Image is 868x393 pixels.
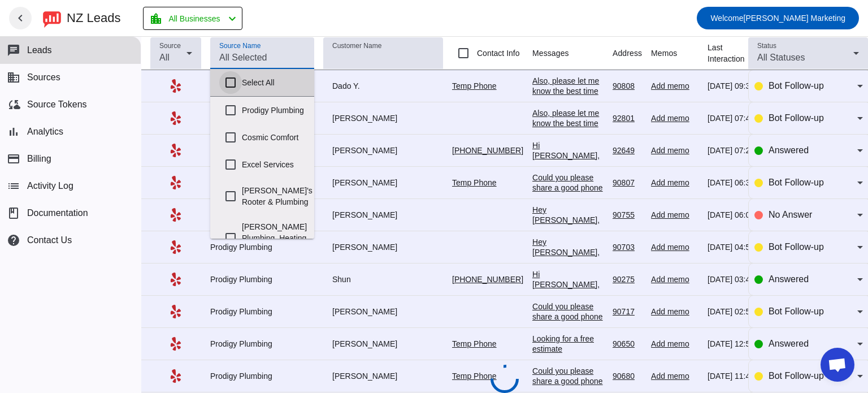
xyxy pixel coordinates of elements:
[769,145,809,155] span: Answered
[210,306,314,317] div: Prodigy Plumbing
[532,76,604,106] div: Also, please let me know the best time for you to talk.​
[242,152,305,177] label: Excel Services
[708,81,769,91] div: [DATE] 09:31:PM
[708,306,769,317] div: [DATE] 02:50:PM
[242,214,307,262] label: [PERSON_NAME] Plumbing, Heating & Air
[532,140,604,242] div: Hi [PERSON_NAME], Thank you for providing your information! We'll get back to you as soon as poss...
[769,274,809,284] span: Answered
[613,242,642,252] div: 90703
[532,172,604,223] div: Could you please share a good phone number to discuss your request in more detail?​
[149,12,163,25] mat-icon: location_city
[159,53,170,62] span: All
[452,81,497,90] a: Temp Phone
[613,81,642,91] div: 90808
[613,178,642,188] div: 90807
[708,274,769,284] div: [DATE] 03:40:PM
[210,242,314,252] div: Prodigy Plumbing
[7,71,20,84] mat-icon: business
[769,210,812,219] span: No Answer
[7,152,20,166] mat-icon: payment
[532,205,604,317] div: Hey [PERSON_NAME], Did you still need help? This month we are also offering a discounted hvac tun...
[27,72,60,83] span: Sources
[323,371,443,381] div: [PERSON_NAME]
[452,146,523,155] a: [PHONE_NUMBER]
[757,42,776,50] mat-label: Status
[532,269,604,351] div: Hi [PERSON_NAME], Thank you for providing your information! We'll get back to you as soon as poss...
[323,178,443,188] div: [PERSON_NAME]
[651,339,698,349] div: Add memo
[532,301,604,352] div: Could you please share a good phone number to discuss your request in more detail?​
[651,113,698,123] div: Add memo
[769,113,824,123] span: Bot Follow-up
[14,11,27,25] mat-icon: chevron_left
[219,42,261,50] mat-label: Source Name
[613,339,642,349] div: 90650
[708,178,769,188] div: [DATE] 06:33:PM
[27,45,52,55] span: Leads
[169,240,183,254] mat-icon: Yelp
[27,181,73,191] span: Activity Log
[323,242,443,252] div: [PERSON_NAME]
[613,113,642,123] div: 92801
[651,178,698,188] div: Add memo
[242,70,305,95] label: Select All
[323,339,443,349] div: [PERSON_NAME]
[651,37,708,70] th: Memos
[323,274,443,284] div: Shun
[452,372,497,381] a: Temp Phone
[651,210,698,220] div: Add memo
[332,42,381,50] mat-label: Customer Name
[769,81,824,90] span: Bot Follow-up
[27,154,51,164] span: Billing
[613,37,651,70] th: Address
[169,176,183,189] mat-icon: Yelp
[323,210,443,220] div: [PERSON_NAME]
[169,273,183,286] mat-icon: Yelp
[143,7,242,30] button: All Businesses
[27,100,87,110] span: Source Tokens
[708,339,769,349] div: [DATE] 12:53:PM
[7,234,20,247] mat-icon: help
[821,348,854,382] a: Open chat
[169,79,183,93] mat-icon: Yelp
[27,127,63,137] span: Analytics
[27,235,72,245] span: Contact Us
[210,339,314,349] div: Prodigy Plumbing
[169,369,183,383] mat-icon: Yelp
[7,125,20,139] mat-icon: bar_chart
[708,242,769,252] div: [DATE] 04:57:PM
[169,337,183,351] mat-icon: Yelp
[452,178,497,187] a: Temp Phone
[769,178,824,187] span: Bot Follow-up
[7,44,20,57] mat-icon: chat
[710,14,743,23] span: Welcome
[651,274,698,284] div: Add memo
[242,178,313,214] label: [PERSON_NAME]'s Rooter & Plumbing
[708,210,769,220] div: [DATE] 06:07:PM
[159,42,181,50] mat-label: Source
[651,371,698,381] div: Add memo
[651,81,698,91] div: Add memo
[532,108,604,139] div: Also, please let me know the best time for you to talk.​
[613,371,642,381] div: 90680
[613,210,642,220] div: 90755
[7,98,20,111] mat-icon: cloud_sync
[7,179,20,193] mat-icon: list
[708,113,769,123] div: [DATE] 07:49:PM
[169,208,183,222] mat-icon: Yelp
[242,125,305,150] label: Cosmic Comfort
[613,145,642,156] div: 92649
[323,306,443,317] div: [PERSON_NAME]
[708,371,769,381] div: [DATE] 11:44:AM
[613,274,642,284] div: 90275
[210,371,314,381] div: Prodigy Plumbing
[769,371,824,381] span: Bot Follow-up
[169,144,183,157] mat-icon: Yelp
[7,206,20,220] span: book
[452,275,523,284] a: [PHONE_NUMBER]
[708,145,769,156] div: [DATE] 07:26:PM
[757,53,805,62] span: All Statuses
[651,145,698,156] div: Add memo
[697,7,859,29] button: Welcome[PERSON_NAME] Marketing
[210,274,314,284] div: Prodigy Plumbing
